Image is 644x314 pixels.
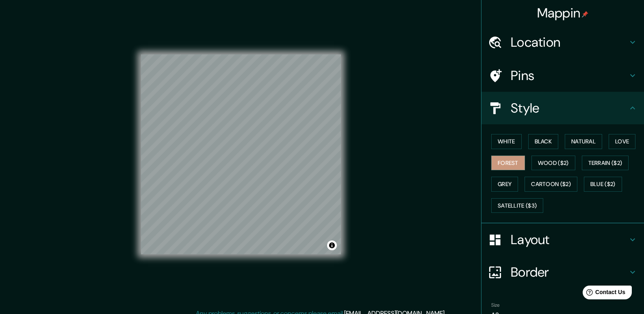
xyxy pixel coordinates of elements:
label: Size [491,302,500,309]
div: Border [481,256,644,288]
button: Satellite ($3) [491,198,543,213]
div: Location [481,26,644,58]
iframe: Help widget launcher [572,282,635,305]
button: Terrain ($2) [582,156,629,171]
h4: Layout [511,232,628,248]
button: Wood ($2) [531,156,575,171]
div: Style [481,92,644,124]
h4: Style [511,100,628,116]
button: White [491,134,522,149]
h4: Location [511,34,628,50]
div: Pins [481,59,644,92]
button: Grey [491,177,518,192]
button: Blue ($2) [584,177,622,192]
div: Layout [481,223,644,256]
img: pin-icon.png [582,11,588,17]
h4: Pins [511,67,628,84]
button: Cartoon ($2) [525,177,577,192]
h4: Mappin [537,5,589,21]
h4: Border [511,264,628,280]
canvas: Map [141,54,341,254]
button: Black [528,134,559,149]
button: Love [609,134,635,149]
button: Natural [565,134,602,149]
button: Forest [491,156,525,171]
button: Toggle attribution [327,240,337,250]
